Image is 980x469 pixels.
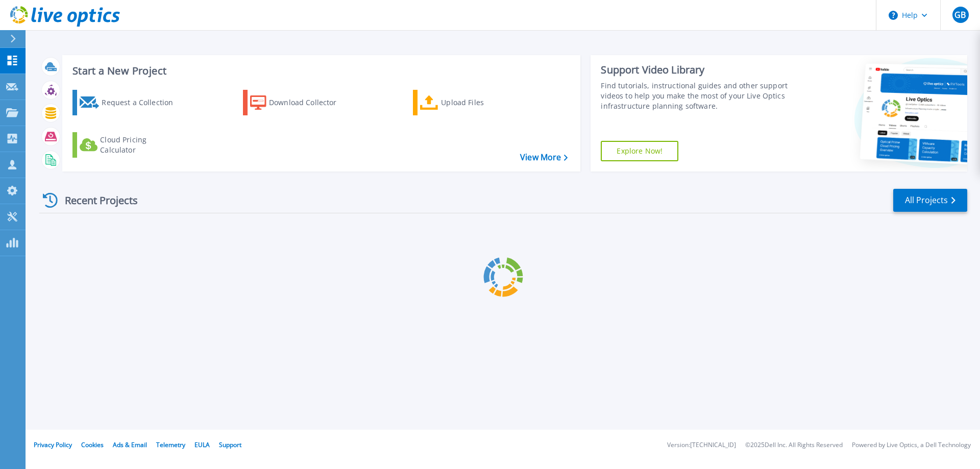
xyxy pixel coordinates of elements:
a: All Projects [893,189,967,212]
a: Explore Now! [601,141,678,161]
a: Telemetry [156,440,185,449]
a: Upload Files [413,90,527,115]
div: Support Video Library [601,63,793,77]
a: View More [520,153,568,162]
span: GB [954,11,966,19]
div: Download Collector [269,92,351,113]
div: Upload Files [441,92,523,113]
div: Find tutorials, instructional guides and other support videos to help you make the most of your L... [601,81,793,111]
li: Powered by Live Optics, a Dell Technology [852,442,971,449]
a: Download Collector [243,90,357,115]
div: Cloud Pricing Calculator [100,135,182,155]
a: Cookies [81,440,104,449]
h3: Start a New Project [72,65,568,77]
li: © 2025 Dell Inc. All Rights Reserved [745,442,843,449]
div: Request a Collection [102,92,183,113]
a: EULA [194,440,210,449]
a: Cloud Pricing Calculator [72,132,186,158]
a: Ads & Email [113,440,147,449]
li: Version: [TECHNICAL_ID] [667,442,736,449]
a: Privacy Policy [34,440,72,449]
div: Recent Projects [39,188,152,213]
a: Support [219,440,241,449]
a: Request a Collection [72,90,186,115]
